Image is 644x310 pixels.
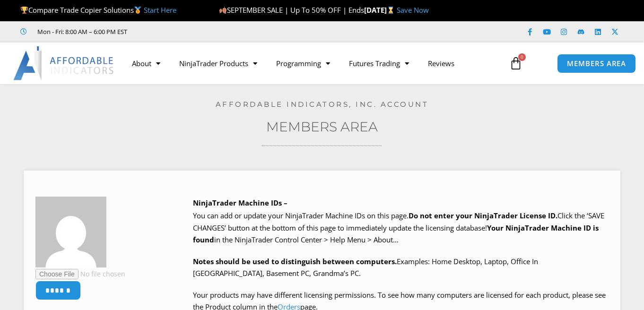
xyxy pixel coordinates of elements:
[219,5,364,15] span: SEPTEMBER SALE | Up To 50% OFF | Ends
[122,52,503,74] nav: Menu
[193,257,397,266] strong: Notes should be used to distinguish between computers.
[35,26,127,37] span: Mon - Fri: 8:00 AM – 6:00 PM EST
[35,197,106,267] img: ee871318a17e01da1487c01b5e6cbe1a3608c80cc5c94791d262c3d3b6416b81
[21,7,28,14] img: 🏆
[170,52,267,74] a: NinjaTrader Products
[219,7,226,14] img: 🍂
[216,100,429,109] a: Affordable Indicators, Inc. Account
[364,5,397,15] strong: [DATE]
[266,119,378,135] a: Members Area
[144,5,176,15] a: Start Here
[339,52,418,74] a: Futures Trading
[122,52,170,74] a: About
[387,7,394,14] img: ⌛
[193,211,409,220] span: You can add or update your NinjaTrader Machine IDs on this page.
[134,7,141,14] img: 🥇
[267,52,339,74] a: Programming
[418,52,464,74] a: Reviews
[567,60,626,67] span: MEMBERS AREA
[518,53,526,61] span: 0
[193,211,604,244] span: Click the ‘SAVE CHANGES’ button at the bottom of this page to immediately update the licensing da...
[495,50,537,77] a: 0
[13,46,115,80] img: LogoAI | Affordable Indicators – NinjaTrader
[140,27,282,36] iframe: Customer reviews powered by Trustpilot
[557,54,636,73] a: MEMBERS AREA
[193,257,538,278] span: Examples: Home Desktop, Laptop, Office In [GEOGRAPHIC_DATA], Basement PC, Grandma’s PC.
[409,211,557,220] b: Do not enter your NinjaTrader License ID.
[193,198,287,207] b: NinjaTrader Machine IDs –
[20,5,176,15] span: Compare Trade Copier Solutions
[397,5,429,15] a: Save Now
